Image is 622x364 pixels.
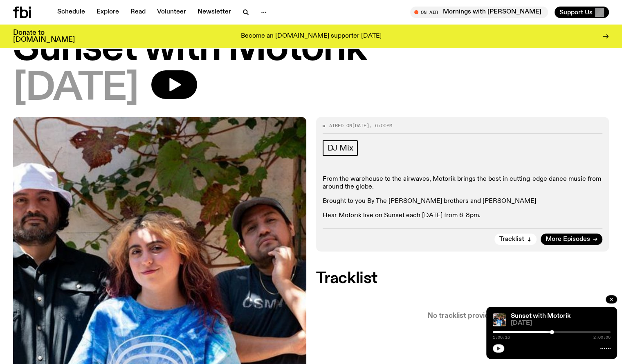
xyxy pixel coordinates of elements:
span: DJ Mix [328,144,353,153]
span: [DATE] [13,70,138,107]
span: More Episodes [546,236,590,243]
a: Sunset with Motorik [511,313,570,319]
span: [DATE] [352,122,369,129]
span: , 6:00pm [369,122,392,129]
span: Tracklist [499,236,524,243]
span: Support Us [559,9,593,16]
img: Andrew, Reenie, and Pat stand in a row, smiling at the camera, in dappled light with a vine leafe... [493,313,506,326]
p: Brought to you By The [PERSON_NAME] brothers and [PERSON_NAME] [323,198,603,205]
a: Volunteer [152,7,191,18]
span: [DATE] [511,320,611,326]
p: Become an [DOMAIN_NAME] supporter [DATE] [241,33,382,40]
span: Aired on [329,122,352,129]
p: Hear Motorik live on Sunset each [DATE] from 6-8pm. [323,212,603,220]
a: Explore [92,7,124,18]
p: No tracklist provided [316,312,609,319]
span: 2:00:00 [593,335,611,339]
a: Schedule [52,7,90,18]
button: On AirMornings with [PERSON_NAME] [410,7,548,18]
p: From the warehouse to the airwaves, Motorik brings the best in cutting-edge dance music from arou... [323,175,603,191]
h2: Tracklist [316,271,609,286]
a: More Episodes [541,234,602,245]
a: DJ Mix [323,140,358,156]
a: Newsletter [193,7,236,18]
span: 1:00:16 [493,335,510,339]
a: Read [126,7,150,18]
button: Support Us [555,7,609,18]
h3: Donate to [DOMAIN_NAME] [13,29,75,43]
h1: Sunset with Motorik [13,30,609,67]
button: Tracklist [494,234,537,245]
